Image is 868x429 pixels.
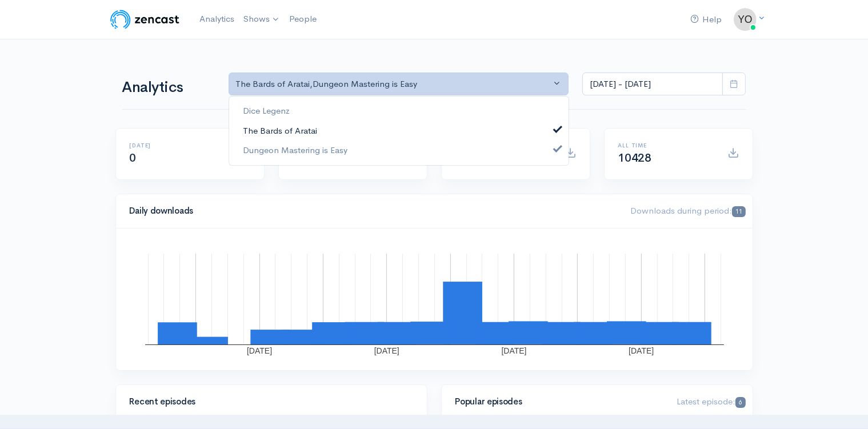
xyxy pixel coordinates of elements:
[677,396,745,407] span: Latest episode:
[618,151,651,165] span: 10428
[629,346,654,355] text: [DATE]
[686,7,727,32] a: Help
[285,7,321,31] a: People
[239,7,285,32] a: Shows
[130,397,406,407] h4: Recent episodes
[243,105,290,118] span: Dice Legenz
[236,78,551,91] div: The Bards of Aratai , Dungeon Mastering is Easy
[582,73,723,96] input: analytics date range selector
[618,142,714,149] h6: All time
[734,8,757,31] img: ...
[130,142,225,149] h6: [DATE]
[374,346,399,355] text: [DATE]
[195,7,239,31] a: Analytics
[130,242,739,356] svg: A chart.
[630,205,745,216] span: Downloads during period:
[732,206,745,217] span: 11
[109,8,181,31] img: ZenCast Logo
[122,79,215,96] h1: Analytics
[229,73,569,96] button: The Bards of Aratai, Dungeon Mastering is Easy
[501,346,526,355] text: [DATE]
[130,206,617,216] h4: Daily downloads
[735,397,745,408] span: 6
[455,397,663,407] h4: Popular episodes
[247,346,272,355] text: [DATE]
[243,124,317,137] span: The Bards of Aratai
[243,144,347,157] span: Dungeon Mastering is Easy
[130,151,137,165] span: 0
